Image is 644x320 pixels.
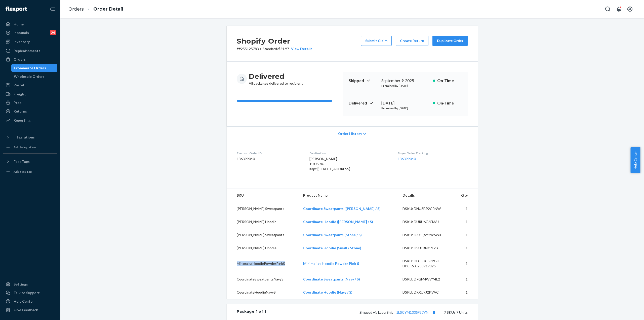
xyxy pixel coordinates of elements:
[614,4,624,14] button: Open notifications
[237,46,312,51] p: # #255125783 / $24.97
[260,47,262,51] span: •
[403,219,450,224] div: DSKU: DURU6G6FM6J
[14,169,32,174] div: Add Fast Tag
[237,309,266,315] div: Package 1 of 1
[14,74,45,79] div: Wholesale Orders
[396,36,428,46] button: Create Return
[227,215,299,228] td: [PERSON_NAME] Hoodie
[454,273,478,286] td: 1
[454,286,478,299] td: 1
[14,159,30,164] div: Fast Tags
[14,282,28,287] div: Settings
[403,245,450,251] div: DSKU: DSUEBNY7F2B
[68,6,84,12] a: Orders
[303,261,359,266] a: Minimalist Hoodie Powder Pink S
[454,255,478,273] td: 1
[289,46,312,51] button: View Details
[3,90,57,98] a: Freight
[398,151,468,155] dt: Buyer Order Tracking
[309,157,350,171] span: [PERSON_NAME] 10 US-46 #apt [STREET_ADDRESS]
[349,78,377,84] p: Shipped
[14,307,38,312] div: Give Feedback
[3,143,57,151] a: Add Integration
[454,189,478,202] th: Qty
[3,99,57,107] a: Prep
[237,36,312,46] h2: Shopify Order
[349,100,377,106] p: Delivered
[3,38,57,46] a: Inventory
[93,6,123,12] a: Order Detail
[14,30,29,35] div: Inbounds
[14,48,40,53] div: Replenishments
[14,57,26,62] div: Orders
[64,2,127,17] ol: breadcrumbs
[437,100,462,106] p: On-Time
[11,73,58,81] a: Wholesale Orders
[3,289,57,297] a: Talk to Support
[3,158,57,166] button: Fast Tags
[263,47,277,51] span: Standard
[303,220,373,224] a: Coordinate Hoodie ([PERSON_NAME] / S)
[303,246,361,250] a: Coordinate Hoodie (Small / Stone)
[3,306,57,314] button: Give Feedback
[403,232,450,237] div: DSKU: DXYQAY2W6W4
[454,202,478,216] td: 1
[359,310,437,314] span: Shipped via LaserShip
[403,259,450,264] div: DSKU: DFC5UCS9PGH
[625,4,635,14] button: Open account menu
[14,109,27,114] div: Returns
[14,92,26,97] div: Freight
[3,47,57,55] a: Replenishments
[361,36,392,46] button: Submit Claim
[398,189,454,202] th: Details
[14,299,34,304] div: Help Center
[381,106,429,110] p: Promised by [DATE]
[437,38,463,43] div: Duplicate Order
[381,84,429,88] p: Promised by [DATE]
[3,297,57,305] a: Help Center
[249,72,303,86] div: All packages delivered to recipient
[403,277,450,282] div: DSKU: D7GFMWVY4L2
[630,147,640,173] span: Help Center
[3,107,57,115] a: Returns
[3,280,57,288] a: Settings
[3,29,57,37] a: Inbounds24
[47,4,57,14] button: Close Navigation
[227,286,299,299] td: CoordinateHoodieNavyS
[454,228,478,241] td: 1
[14,135,35,140] div: Integrations
[403,206,450,211] div: DSKU: DNU8BP2CRNW
[437,78,462,84] p: On-Time
[266,309,468,315] div: 7 SKUs 7 Units
[338,131,362,136] span: Order History
[227,255,299,273] td: MinimalistHoodiePowderPinkS
[303,277,360,281] a: Coordinate Sweatpants (Navy / S)
[396,310,428,314] a: 1LSCYM1005F57YN
[403,264,450,269] div: UPC: 605258717825
[303,206,381,211] a: Coordinate Sweatpants ([PERSON_NAME] / S)
[14,22,24,27] div: Home
[3,81,57,89] a: Parcel
[14,290,40,295] div: Talk to Support
[3,168,57,176] a: Add Fast Tag
[14,145,36,149] div: Add Integration
[3,116,57,124] a: Reporting
[432,36,468,46] button: Duplicate Order
[227,241,299,255] td: [PERSON_NAME] Hoodie
[227,202,299,216] td: [PERSON_NAME] Sweatpants
[381,78,429,84] div: September 9, 2025
[14,65,46,70] div: Ecommerce Orders
[237,151,301,155] dt: Flexport Order ID
[50,30,56,35] div: 24
[11,64,58,72] a: Ecommerce Orders
[454,241,478,255] td: 1
[227,273,299,286] td: CoordinateSweatpantsNavyS
[3,55,57,63] a: Orders
[14,100,21,105] div: Prep
[381,100,429,106] div: [DATE]
[454,215,478,228] td: 1
[403,290,450,295] div: DSKU: DRXU9J2KVAC
[249,72,303,81] h3: Delivered
[14,118,30,123] div: Reporting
